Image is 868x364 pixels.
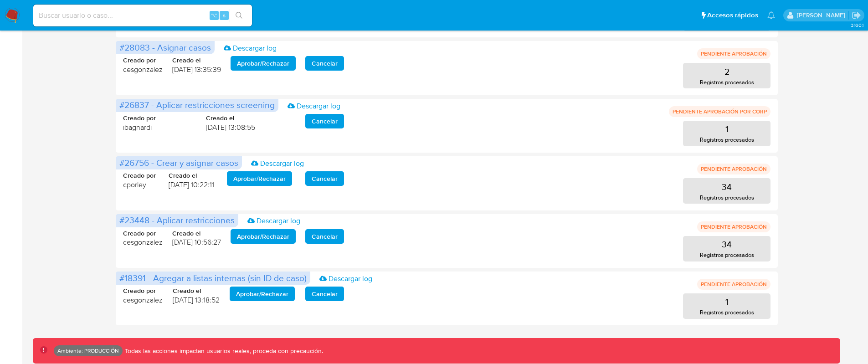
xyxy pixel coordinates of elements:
a: Notificaciones [767,11,775,19]
span: s [223,11,226,20]
p: Todas las acciones impactan usuarios reales, proceda con precaución. [123,347,323,355]
a: Salir [852,10,861,20]
span: ⌥ [211,11,217,20]
button: search-icon [230,9,248,22]
p: Ambiente: PRODUCCIÓN [57,349,119,353]
input: Buscar usuario o caso... [33,10,252,21]
span: 3.160.1 [851,21,863,29]
p: omar.guzman@mercadolibre.com.co [797,11,848,20]
span: Accesos rápidos [707,10,758,20]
